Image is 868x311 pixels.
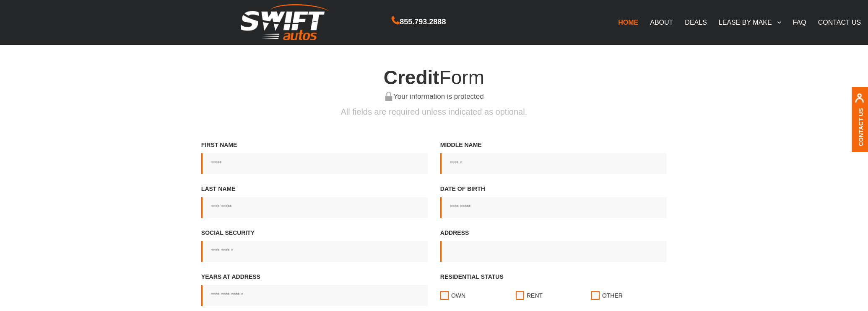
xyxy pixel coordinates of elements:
[602,291,623,300] span: Other
[201,197,428,218] input: Last Name
[440,229,667,262] label: Address
[201,153,428,174] input: First Name
[644,13,679,31] a: ABOUT
[201,229,428,262] label: Social Security
[612,13,644,31] a: HOME
[440,141,667,174] label: Middle Name
[858,108,864,146] a: Contact Us
[440,153,667,174] input: Middle Name
[201,285,428,306] input: Years at address
[527,291,543,300] span: Rent
[855,93,864,108] img: contact us, iconuser
[516,285,524,306] input: Residential statusOwnRentOther
[440,185,667,218] label: Date of birth
[201,185,428,218] label: Last Name
[195,67,673,88] h4: Form
[400,16,446,28] span: 855.793.2888
[201,241,428,262] input: Social Security
[812,13,867,31] a: CONTACT US
[440,285,449,306] input: Residential statusOwnRentOther
[440,241,667,262] input: Address
[384,92,393,101] img: your information is protected, lock green
[591,285,600,306] input: Residential statusOwnRentOther
[713,13,787,31] a: LEASE BY MAKE
[787,13,812,31] a: FAQ
[451,291,465,300] span: Own
[384,67,439,88] span: Credit
[440,272,667,306] label: Residential status
[392,18,446,26] a: 855.793.2888
[201,272,428,306] label: Years at address
[440,197,667,218] input: Date of birth
[241,4,329,41] img: Swift Autos
[201,141,428,174] label: First Name
[195,93,673,102] h6: Your information is protected
[679,13,712,31] a: DEALS
[195,106,673,118] p: All fields are required unless indicated as optional.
